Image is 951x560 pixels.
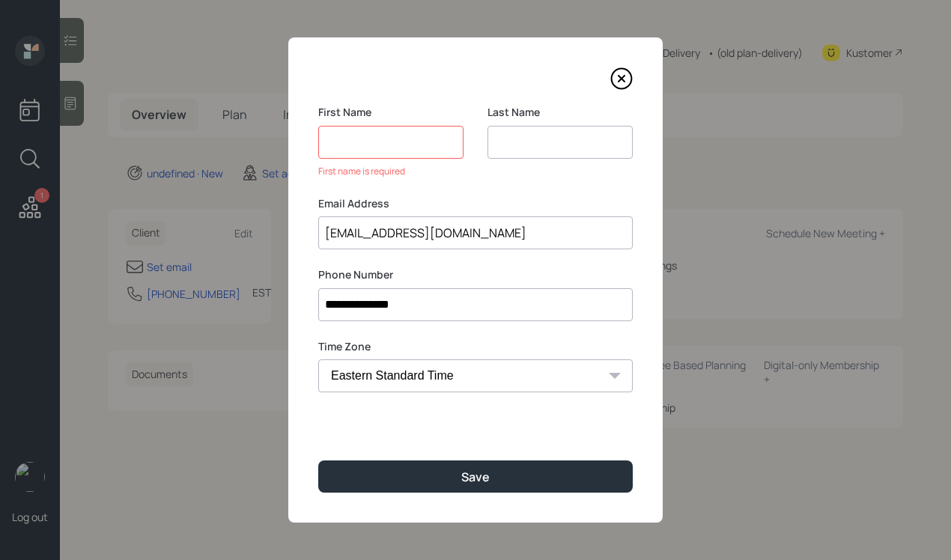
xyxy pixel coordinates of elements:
[318,165,464,178] div: First name is required
[487,105,633,120] label: Last Name
[318,460,633,493] button: Save
[461,469,490,485] div: Save
[318,267,633,282] label: Phone Number
[318,105,464,120] label: First Name
[318,339,633,354] label: Time Zone
[318,196,633,211] label: Email Address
